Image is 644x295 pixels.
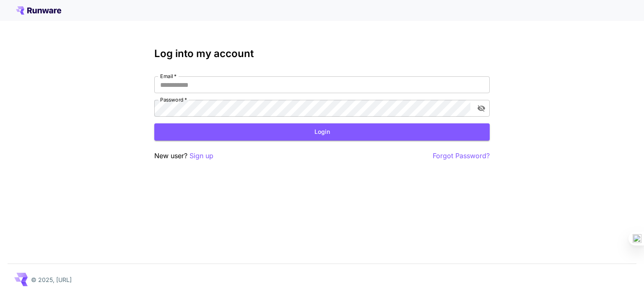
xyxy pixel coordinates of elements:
[433,151,490,161] button: Forgot Password?
[154,151,213,161] p: New user?
[190,151,213,161] button: Sign up
[160,73,177,80] label: Email
[160,96,187,103] label: Password
[31,275,72,284] p: © 2025, [URL]
[474,101,489,116] button: toggle password visibility
[154,48,490,60] h3: Log into my account
[633,234,641,243] img: one_i.png
[154,123,490,141] button: Login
